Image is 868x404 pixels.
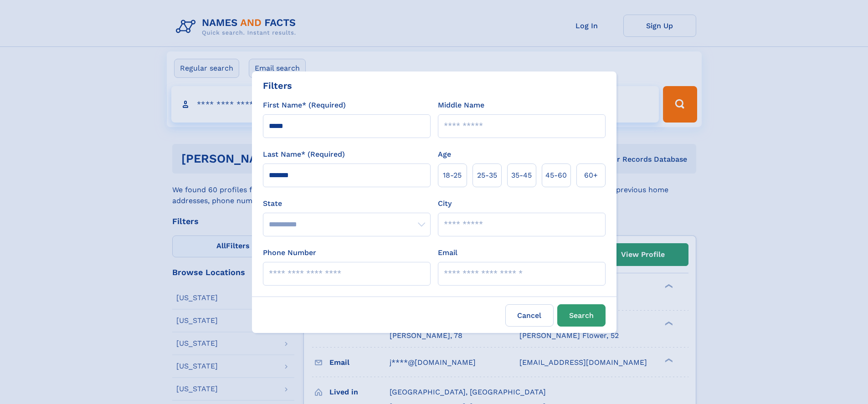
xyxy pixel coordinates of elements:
[263,198,431,209] label: State
[545,170,567,181] span: 45‑60
[443,170,462,181] span: 18‑25
[438,247,457,258] label: Email
[505,304,554,327] label: Cancel
[477,170,497,181] span: 25‑35
[511,170,532,181] span: 35‑45
[557,304,606,327] button: Search
[438,198,452,209] label: City
[438,100,484,111] label: Middle Name
[584,170,598,181] span: 60+
[263,100,346,111] label: First Name* (Required)
[263,247,316,258] label: Phone Number
[263,79,292,92] div: Filters
[263,149,345,160] label: Last Name* (Required)
[438,149,451,160] label: Age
